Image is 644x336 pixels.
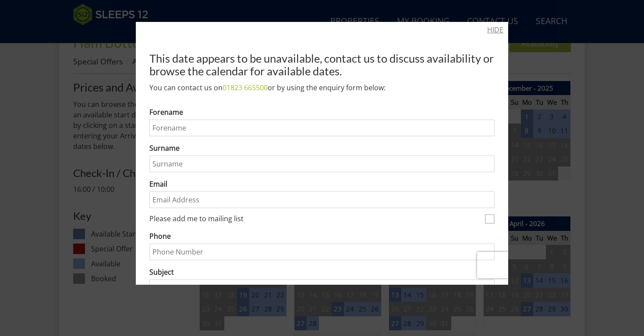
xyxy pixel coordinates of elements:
[149,120,495,136] input: Forename
[149,231,495,241] label: Phone
[149,107,495,117] label: Forename
[149,156,495,172] input: Surname
[149,267,495,277] label: Subject
[149,244,495,260] input: Phone Number
[149,52,495,77] h2: This date appears to be unavailable, contact us to discuss availability or browse the calendar fo...
[149,215,481,224] label: Please add me to mailing list
[149,82,495,93] p: You can contact us on or by using the enquiry form below:
[149,179,495,189] label: Email
[477,252,589,278] iframe: reCAPTCHA
[487,25,503,35] a: HIDE
[149,143,495,153] label: Surname
[149,191,495,208] input: Email Address
[223,83,268,92] a: 01823 665500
